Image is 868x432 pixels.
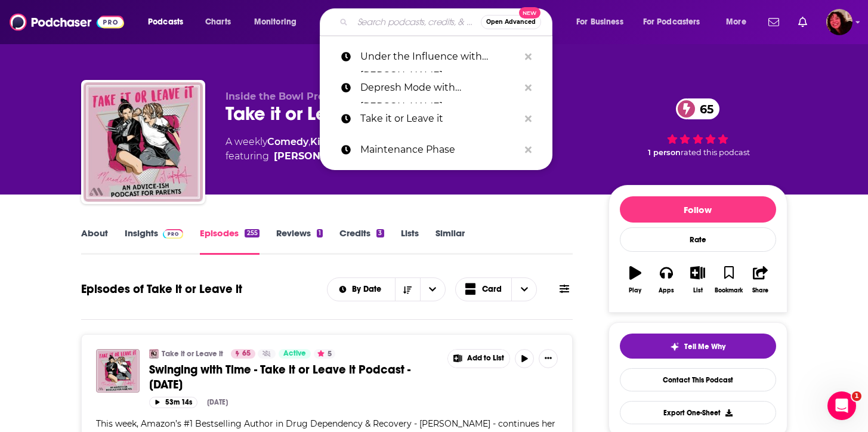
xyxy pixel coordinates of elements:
[149,349,159,359] img: Take it or Leave it
[620,401,776,424] button: Export One-Sheet
[726,14,746,30] span: More
[279,349,311,359] a: Active
[752,287,768,294] div: Share
[245,229,259,237] div: 255
[163,229,184,239] img: Podchaser Pro
[401,227,419,255] a: Lists
[568,13,638,32] button: open menu
[629,287,641,294] div: Play
[360,41,519,72] p: Under the Influence with Jo Piazza
[448,350,510,368] button: Show More Button
[519,7,540,18] span: New
[283,348,306,360] span: Active
[320,41,552,72] a: Under the Influence with [PERSON_NAME]
[620,368,776,391] a: Contact This Podcast
[242,348,251,360] span: 65
[682,258,713,301] button: List
[715,287,743,294] div: Bookmark
[360,103,519,134] p: Take it or Leave it
[826,9,852,35] button: Show profile menu
[620,196,776,223] button: Follow
[162,349,223,359] a: Take it or Leave it
[455,277,538,301] button: Choose View
[274,149,359,163] a: Meredith Masony
[197,13,238,32] a: Charts
[149,397,197,408] button: 53m 14s
[643,14,700,30] span: For Podcasters
[481,15,541,29] button: Open AdvancedNew
[352,285,385,294] span: By Date
[467,354,504,363] span: Add to List
[10,11,124,33] img: Podchaser - Follow, Share and Rate Podcasts
[435,227,465,255] a: Similar
[267,136,308,147] a: Comedy
[826,9,852,35] img: User Profile
[486,19,536,25] span: Open Advanced
[420,278,445,301] button: open menu
[608,91,787,165] div: 65 1 personrated this podcast
[659,287,674,294] div: Apps
[328,285,395,294] button: open menu
[635,13,718,32] button: open menu
[310,136,332,147] a: Kids
[576,14,623,30] span: For Business
[852,391,861,401] span: 1
[713,258,745,301] button: Bookmark
[226,149,472,163] span: featuring
[314,349,335,359] button: 5
[395,278,420,301] button: Sort Direction
[651,258,682,301] button: Apps
[826,9,852,35] span: Logged in as Kathryn-Musilek
[149,362,410,392] span: Swinging with Time - Take it or Leave it Podcast - [DATE]
[207,398,228,406] div: [DATE]
[81,282,242,297] h1: Episodes of Take it or Leave it
[745,258,776,301] button: Share
[200,227,259,255] a: Episodes255
[226,135,472,163] div: A weekly podcast
[793,12,812,32] a: Show notifications dropdown
[693,287,703,294] div: List
[718,13,761,32] button: open menu
[539,349,558,368] button: Show More Button
[149,362,439,392] a: Swinging with Time - Take it or Leave it Podcast - [DATE]
[376,229,384,237] div: 3
[320,72,552,103] a: Depresh Mode with [PERSON_NAME]
[670,342,679,351] img: tell me why sparkle
[331,8,564,36] div: Search podcasts, credits, & more...
[360,134,519,165] p: Maintenance Phase
[339,227,384,255] a: Credits3
[327,277,446,301] h2: Choose List sort
[681,148,750,157] span: rated this podcast
[125,227,184,255] a: InsightsPodchaser Pro
[308,136,310,147] span: ,
[231,349,255,359] a: 65
[276,227,323,255] a: Reviews1
[140,13,199,32] button: open menu
[148,14,183,30] span: Podcasts
[317,229,323,237] div: 1
[827,391,856,420] iframe: Intercom live chat
[320,103,552,134] a: Take it or Leave it
[360,72,519,103] p: Depresh Mode with John Moe
[246,13,312,32] button: open menu
[84,82,203,202] img: Take it or Leave it
[764,12,784,32] a: Show notifications dropdown
[688,98,719,119] span: 65
[676,98,719,119] a: 65
[81,227,108,255] a: About
[320,134,552,165] a: Maintenance Phase
[205,14,231,30] span: Charts
[620,258,651,301] button: Play
[353,13,481,32] input: Search podcasts, credits, & more...
[648,148,681,157] span: 1 person
[96,349,140,393] img: Swinging with Time - Take it or Leave it Podcast - Aug 15, 2025
[226,91,390,102] span: Inside the Bowl Productions LLC
[620,227,776,252] div: Rate
[620,334,776,359] button: tell me why sparkleTell Me Why
[254,14,296,30] span: Monitoring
